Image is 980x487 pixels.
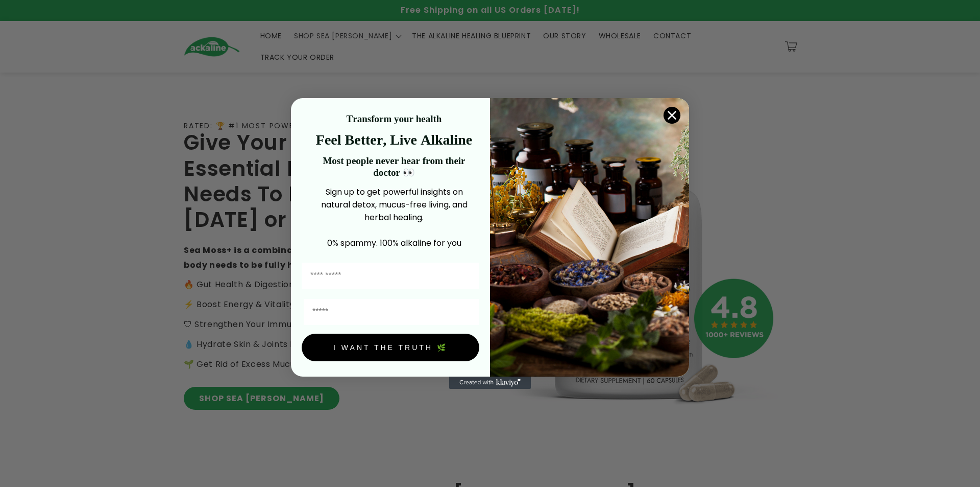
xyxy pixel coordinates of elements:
a: Created with Klaviyo - opens in a new tab [449,377,531,389]
img: 4a4a186a-b914-4224-87c7-990d8ecc9bca.jpeg [490,98,689,377]
p: 0% spammy. 100% alkaline for you [309,237,479,249]
strong: Feel Better, Live Alkaline [316,132,472,148]
button: Close dialog [663,106,681,124]
input: Email [304,299,479,325]
strong: Most people never hear from their doctor 👀 [323,155,465,178]
p: Sign up to get powerful insights on natural detox, mucus-free living, and herbal healing. [309,185,479,224]
button: I WANT THE TRUTH 🌿 [302,334,479,361]
strong: Transform your health [347,113,442,124]
input: First Name [302,263,479,289]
